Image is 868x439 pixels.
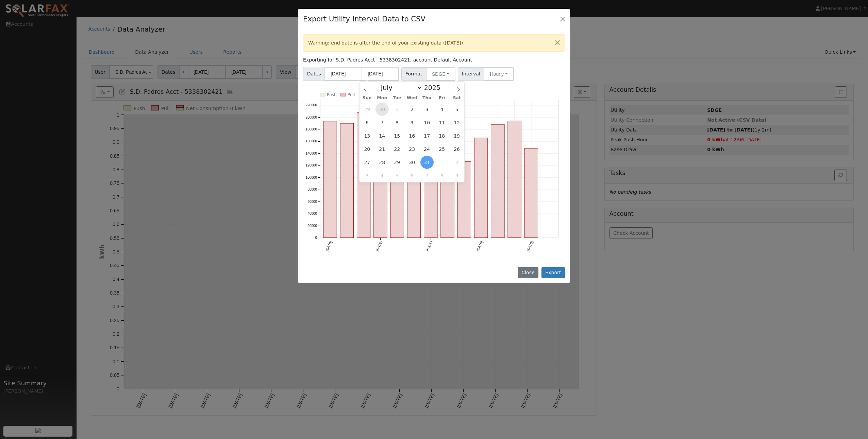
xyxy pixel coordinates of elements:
text: Push [327,92,337,97]
text: 180000 [306,127,317,131]
span: Format [401,67,426,81]
rect: onclick="" [374,119,387,238]
span: August 7, 2025 [420,169,434,182]
input: Year [422,84,447,91]
span: July 6, 2025 [361,116,374,129]
span: June 30, 2025 [375,103,389,116]
rect: onclick="" [508,121,521,238]
text: 200000 [306,116,317,119]
button: Close [550,35,565,51]
span: July 23, 2025 [405,142,419,156]
span: July 26, 2025 [450,142,464,156]
span: August 4, 2025 [375,169,389,182]
span: Mon [374,96,389,100]
span: July 3, 2025 [420,103,434,116]
rect: onclick="" [323,121,337,238]
span: Sun [360,96,374,100]
text: [DATE] [476,240,484,251]
text: [DATE] [526,240,534,251]
rect: onclick="" [441,148,454,238]
span: August 5, 2025 [390,169,404,182]
span: Wed [404,96,419,100]
span: August 3, 2025 [361,169,374,182]
span: June 29, 2025 [361,103,374,116]
span: July 18, 2025 [435,129,449,142]
text: 140000 [306,152,317,155]
rect: onclick="" [457,162,471,238]
rect: onclick="" [491,124,504,238]
span: July 24, 2025 [420,142,434,156]
span: July 9, 2025 [405,116,419,129]
button: Hourly [484,67,514,81]
rect: onclick="" [474,138,487,238]
text: [DATE] [425,240,433,251]
span: July 30, 2025 [405,156,419,169]
span: July 5, 2025 [450,103,464,116]
button: Close [518,267,538,279]
span: July 29, 2025 [390,156,404,169]
rect: onclick="" [407,167,420,238]
rect: onclick="" [424,158,437,238]
span: July 14, 2025 [375,129,389,142]
span: August 8, 2025 [435,169,449,182]
rect: onclick="" [524,148,538,238]
span: Sat [449,96,464,100]
button: SDGE [426,67,455,81]
span: July 22, 2025 [390,142,404,156]
span: July 12, 2025 [450,116,464,129]
text: 40000 [307,212,317,215]
span: Thu [419,96,434,100]
span: July 1, 2025 [390,103,404,116]
span: July 7, 2025 [375,116,389,129]
span: July 16, 2025 [405,129,419,142]
span: July 8, 2025 [390,116,404,129]
text: 120000 [306,164,317,168]
label: Exporting for S.D. Padres Acct - 5338302421, account Default Account [303,56,472,64]
text: 20000 [307,224,317,228]
text: 0 [315,236,317,240]
span: July 20, 2025 [361,142,374,156]
text: 100000 [306,176,317,179]
span: July 28, 2025 [375,156,389,169]
select: Month [378,84,422,92]
span: Interval [458,67,484,81]
span: July 21, 2025 [375,142,389,156]
button: Close [558,14,567,23]
rect: onclick="" [357,112,370,238]
span: Tue [389,96,404,100]
span: Dates [303,67,325,81]
text: [DATE] [325,240,333,251]
text: Pull [348,92,355,97]
span: July 27, 2025 [361,156,374,169]
span: July 2, 2025 [405,103,419,116]
text: 80000 [307,188,317,191]
span: July 17, 2025 [420,129,434,142]
span: July 4, 2025 [435,103,449,116]
span: July 31, 2025 [420,156,434,169]
rect: onclick="" [390,144,404,238]
span: July 13, 2025 [361,129,374,142]
span: August 2, 2025 [450,156,464,169]
span: August 9, 2025 [450,169,464,182]
text: 220000 [306,103,317,107]
button: Export [541,267,565,279]
rect: onclick="" [340,123,353,238]
span: August 6, 2025 [405,169,419,182]
span: July 11, 2025 [435,116,449,129]
span: Fri [434,96,449,100]
h4: Export Utility Interval Data to CSV [303,14,425,24]
text: 160000 [306,140,317,143]
span: July 19, 2025 [450,129,464,142]
div: Warning: end date is after the end of your existing data ([DATE]) [303,34,565,52]
text: [DATE] [375,240,383,251]
span: August 1, 2025 [435,156,449,169]
text: 60000 [307,200,317,204]
span: July 15, 2025 [390,129,404,142]
span: July 10, 2025 [420,116,434,129]
span: July 25, 2025 [435,142,449,156]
